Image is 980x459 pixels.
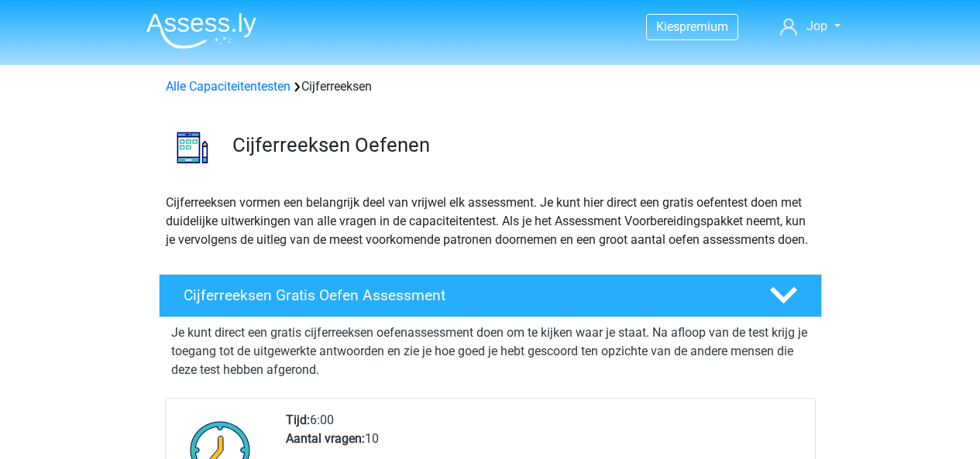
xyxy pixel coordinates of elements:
p: Je kunt direct een gratis cijferreeksen oefenassessment doen om te kijken waar je staat. Na afloo... [171,324,810,379]
a: Kiespremium [647,16,738,37]
h3: Cijferreeksen Oefenen [232,133,810,157]
a: Alle Capaciteitentesten [166,79,291,94]
b: Aantal vragen: [286,431,365,446]
h4: Cijferreeksen Gratis Oefen Assessment [184,286,744,304]
a: Cijferreeksen Gratis Oefen Assessment [153,274,828,317]
p: Cijferreeksen vormen een belangrijk deel van vrijwel elk assessment. Je kunt hier direct een grat... [166,194,815,249]
b: Tijd: [286,413,310,427]
img: Assessly [146,12,256,49]
span: Kies [656,19,679,34]
img: cijferreeksen [160,115,225,180]
span: premium [679,19,728,34]
div: Cijferreeksen [160,77,821,96]
a: Jop [774,17,846,36]
span: Jop [806,19,827,33]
